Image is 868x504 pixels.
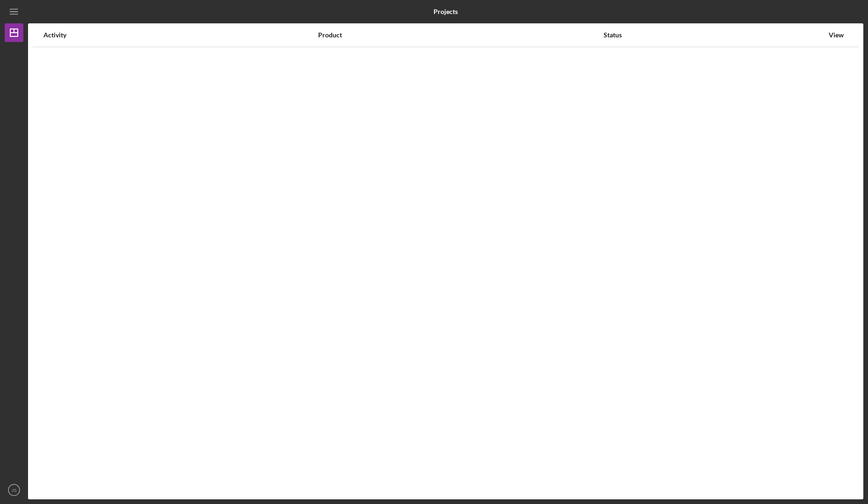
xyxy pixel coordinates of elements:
[11,488,16,493] text: JS
[434,8,458,15] b: Projects
[318,31,603,39] div: Product
[825,31,848,39] div: View
[43,31,317,39] div: Activity
[5,481,23,499] button: JS
[604,31,824,39] div: Status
